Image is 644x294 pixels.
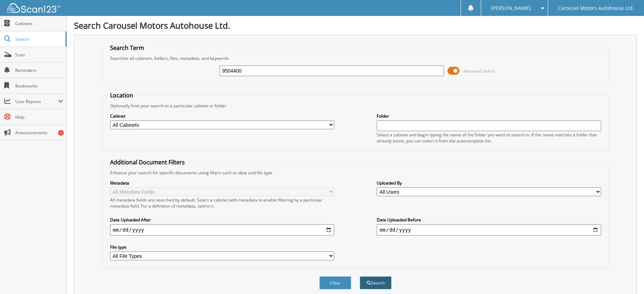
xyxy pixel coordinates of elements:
legend: Location [107,91,137,99]
span: Cabinets [15,21,63,27]
span: [PERSON_NAME] [491,6,531,10]
label: Cabinet [110,113,334,119]
div: Enhance your search for specific documents using filters such as date and file type. [107,170,605,176]
label: Folder [377,113,601,119]
span: Bookmarks [15,83,63,89]
span: Scan [15,52,63,58]
span: Reminders [15,67,63,73]
label: Metadata [110,180,334,186]
h1: Search Carousel Motors Autohouse Ltd. [74,19,637,31]
button: Clear [319,276,351,289]
label: Date Uploaded After [110,217,334,223]
div: Optionally limit your search to a particular cabinet or folder [107,103,605,109]
label: Uploaded By [377,180,601,186]
legend: Search Term [107,44,148,52]
span: Carousel Motors Autohouse Ltd. [558,6,634,10]
span: Help [15,114,63,120]
a: here [205,203,214,209]
span: User Reports [15,98,58,104]
label: File type [110,244,334,250]
button: Search [360,276,392,289]
input: start [110,224,334,236]
div: All metadata fields are searched by default. Select a cabinet with metadata to enable filtering b... [110,197,334,209]
input: end [377,224,601,236]
div: 1 [58,130,64,136]
legend: Additional Document Filters [107,158,188,166]
label: Date Uploaded Before [377,217,601,223]
div: Searches all cabinets, folders, files, metadata, and keywords [107,55,605,61]
span: Search [15,36,62,42]
span: Advanced Search [463,68,495,74]
img: scan123-logo-white.svg [7,3,60,13]
iframe: Chat Widget [609,260,644,294]
span: Announcements [15,130,63,136]
div: Select a cabinet and begin typing the name of the folder you want to search in. If the name match... [377,132,601,144]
